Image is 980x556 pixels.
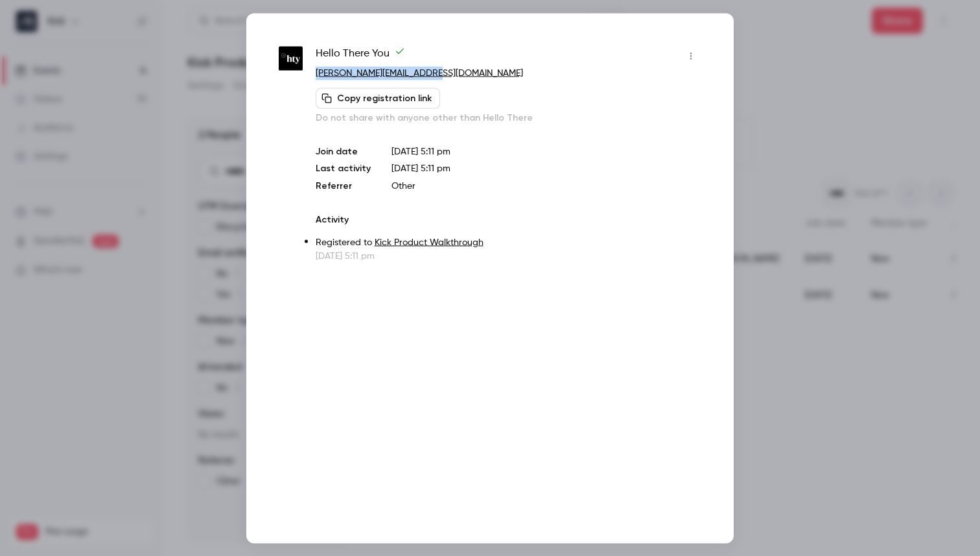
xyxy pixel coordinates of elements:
[391,145,701,158] p: [DATE] 5:11 pm
[316,88,440,108] button: Copy registration link
[316,111,701,124] p: Do not share with anyone other than Hello There
[316,213,701,226] p: Activity
[279,47,303,71] img: hellothereyou.com
[316,162,371,175] p: Last activity
[316,249,701,262] p: [DATE] 5:11 pm
[316,145,371,158] p: Join date
[316,236,701,249] p: Registered to
[316,45,405,66] span: Hello There You
[316,68,523,77] a: [PERSON_NAME][EMAIL_ADDRESS][DOMAIN_NAME]
[391,163,450,173] span: [DATE] 5:11 pm
[391,179,701,192] p: Other
[375,237,484,247] a: Kick Product Walkthrough
[316,179,371,192] p: Referrer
